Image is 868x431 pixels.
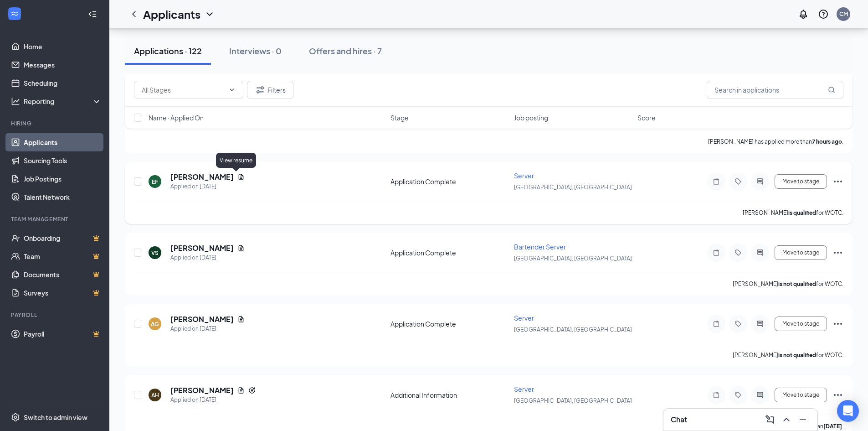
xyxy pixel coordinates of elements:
a: TeamCrown [24,247,102,265]
input: Search in applications [707,81,843,99]
svg: ComposeMessage [765,414,776,425]
div: Applied on [DATE] [170,324,245,333]
svg: Tag [733,320,744,327]
h3: Chat [671,415,687,425]
div: Team Management [11,215,100,223]
a: Scheduling [24,74,102,92]
svg: Note [711,391,722,399]
div: Additional Information [390,390,508,400]
span: Job posting [514,113,548,122]
p: [PERSON_NAME] for WOTC. [733,351,843,359]
button: Move to stage [775,317,827,331]
p: [PERSON_NAME] for WOTC. [743,209,843,217]
b: is qualified [788,209,816,216]
svg: Document [237,387,245,394]
span: Server [514,385,534,393]
button: Filter Filters [247,81,293,99]
svg: WorkstreamLogo [10,9,19,18]
div: EF [152,178,158,186]
div: CM [839,10,848,18]
svg: Tag [733,391,744,399]
div: AG [151,320,159,328]
a: Messages [24,56,102,74]
div: AH [151,391,159,399]
button: Move to stage [775,174,827,189]
svg: Ellipses [832,176,843,187]
a: SurveysCrown [24,284,102,302]
h5: [PERSON_NAME] [170,172,234,182]
span: Name · Applied On [149,113,204,122]
svg: Minimize [797,414,808,425]
svg: Note [711,320,722,327]
div: Switch to admin view [24,413,87,422]
svg: Note [711,249,722,256]
a: PayrollCrown [24,325,102,343]
b: is not qualified [778,352,816,358]
span: [GEOGRAPHIC_DATA], [GEOGRAPHIC_DATA] [514,397,632,404]
input: All Stages [142,85,225,95]
svg: Document [237,173,245,181]
div: Hiring [11,119,100,127]
button: Minimize [796,412,810,427]
svg: ActiveChat [755,320,765,327]
svg: ChevronUp [781,414,792,425]
svg: Collapse [88,10,97,19]
a: DocumentsCrown [24,265,102,284]
svg: ActiveChat [755,391,765,399]
p: [PERSON_NAME] for WOTC. [733,280,843,288]
div: Reporting [24,97,102,106]
svg: Analysis [11,97,20,106]
svg: Ellipses [832,318,843,329]
svg: Note [711,178,722,185]
button: ChevronUp [779,412,794,427]
button: ComposeMessage [763,412,777,427]
div: Application Complete [390,248,508,257]
h1: Applicants [143,6,200,22]
div: Applied on [DATE] [170,253,245,262]
div: View resume [216,153,256,168]
svg: Document [237,316,245,323]
svg: ChevronDown [204,9,215,20]
svg: ChevronLeft [128,9,139,20]
span: [GEOGRAPHIC_DATA], [GEOGRAPHIC_DATA] [514,184,632,191]
b: is not qualified [778,280,816,287]
b: [DATE] [823,423,842,430]
span: Stage [390,113,409,122]
svg: Notifications [798,9,809,20]
svg: Tag [733,249,744,256]
div: Applications · 122 [134,45,202,57]
h5: [PERSON_NAME] [170,385,234,395]
div: Application Complete [390,319,508,328]
a: Home [24,37,102,56]
div: VS [151,249,159,257]
div: Interviews · 0 [229,45,282,57]
svg: Ellipses [832,389,843,400]
svg: MagnifyingGlass [828,86,835,93]
a: Applicants [24,133,102,151]
div: Open Intercom Messenger [837,400,859,422]
span: [GEOGRAPHIC_DATA], [GEOGRAPHIC_DATA] [514,255,632,262]
h5: [PERSON_NAME] [170,314,234,324]
div: Offers and hires · 7 [309,45,382,57]
svg: ActiveChat [755,178,765,185]
div: Applied on [DATE] [170,395,256,405]
span: Score [637,113,656,122]
svg: ActiveChat [755,249,765,256]
b: 7 hours ago [812,138,842,145]
button: Move to stage [775,388,827,402]
h5: [PERSON_NAME] [170,243,234,253]
svg: Reapply [248,387,256,394]
svg: Settings [11,413,20,422]
p: [PERSON_NAME] has applied more than . [708,138,843,145]
a: Job Postings [24,170,102,188]
svg: QuestionInfo [818,9,829,20]
svg: Tag [733,178,744,185]
svg: Document [237,244,245,252]
span: Bartender Server [514,243,566,251]
div: Payroll [11,311,100,319]
div: Applied on [DATE] [170,182,245,191]
svg: Ellipses [832,247,843,258]
a: OnboardingCrown [24,229,102,247]
button: Move to stage [775,245,827,260]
